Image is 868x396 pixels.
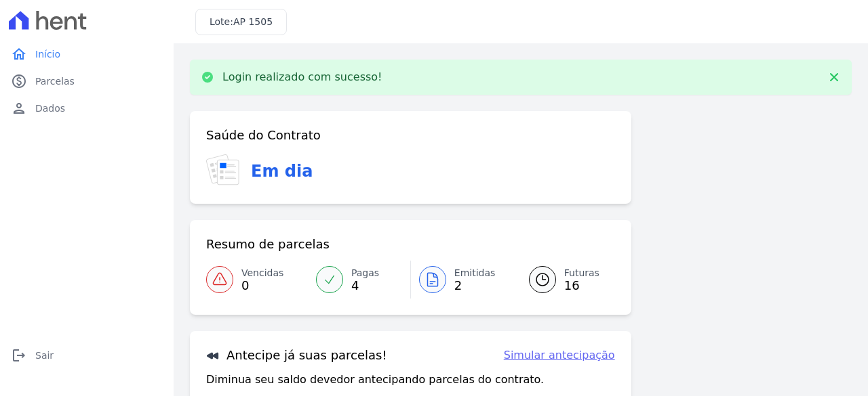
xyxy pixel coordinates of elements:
[35,102,65,115] span: Dados
[351,280,379,291] span: 4
[564,280,599,291] span: 16
[206,261,308,299] a: Vencidas 0
[504,347,615,364] a: Simular antecipação
[35,74,75,88] span: Parcelas
[241,280,283,291] span: 0
[35,47,60,61] span: Início
[454,266,496,280] span: Emitidas
[5,41,168,68] a: homeInício
[233,16,273,27] span: AP 1505
[5,68,168,95] a: paidParcelas
[11,46,27,62] i: home
[206,127,321,144] h3: Saúde do Contrato
[351,266,379,280] span: Pagas
[5,95,168,122] a: personDados
[251,159,313,183] h3: Em dia
[206,236,330,252] h3: Resumo de parcelas
[35,349,54,362] span: Sair
[222,70,382,84] p: Login realizado com sucesso!
[11,73,27,89] i: paid
[411,261,513,299] a: Emitidas 2
[206,347,387,364] h3: Antecipe já suas parcelas!
[5,342,168,369] a: logoutSair
[454,280,496,291] span: 2
[11,100,27,116] i: person
[241,266,283,280] span: Vencidas
[564,266,599,280] span: Futuras
[308,261,410,299] a: Pagas 4
[513,261,615,299] a: Futuras 16
[210,15,273,29] h3: Lote:
[206,372,544,388] p: Diminua seu saldo devedor antecipando parcelas do contrato.
[11,347,27,364] i: logout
